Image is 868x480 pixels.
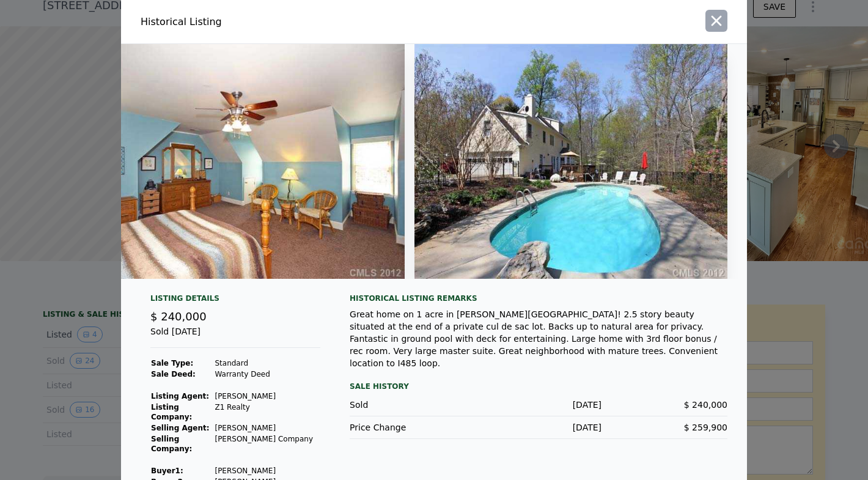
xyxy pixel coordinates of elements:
strong: Listing Agent: [151,392,209,401]
td: Z1 Realty [214,402,320,423]
img: Property Img [414,44,727,279]
td: Warranty Deed [214,369,320,380]
td: [PERSON_NAME] [214,423,320,434]
td: Standard [214,358,320,369]
strong: Sale Type: [151,359,193,367]
div: Sold [DATE] [150,325,320,348]
div: Price Change [350,421,476,434]
strong: Selling Company: [151,435,192,453]
div: Sold [350,399,476,411]
span: $ 240,000 [150,310,207,323]
div: Great home on 1 acre in [PERSON_NAME][GEOGRAPHIC_DATA]! 2.5 story beauty situated at the end of a... [350,308,727,369]
strong: Buyer 1 : [151,467,183,475]
div: Historical Listing remarks [350,294,727,303]
div: Sale History [350,379,727,394]
td: [PERSON_NAME] [214,391,320,402]
div: Listing Details [150,294,320,308]
span: $ 259,900 [684,423,727,432]
span: $ 240,000 [684,400,727,410]
strong: Selling Agent: [151,424,210,432]
div: [DATE] [476,399,601,411]
strong: Listing Company: [151,403,192,421]
td: [PERSON_NAME] Company [214,434,320,454]
td: [PERSON_NAME] [214,465,320,476]
div: [DATE] [476,421,601,434]
img: Property Img [92,44,405,279]
div: Historical Listing [141,15,429,29]
strong: Sale Deed: [151,370,196,378]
